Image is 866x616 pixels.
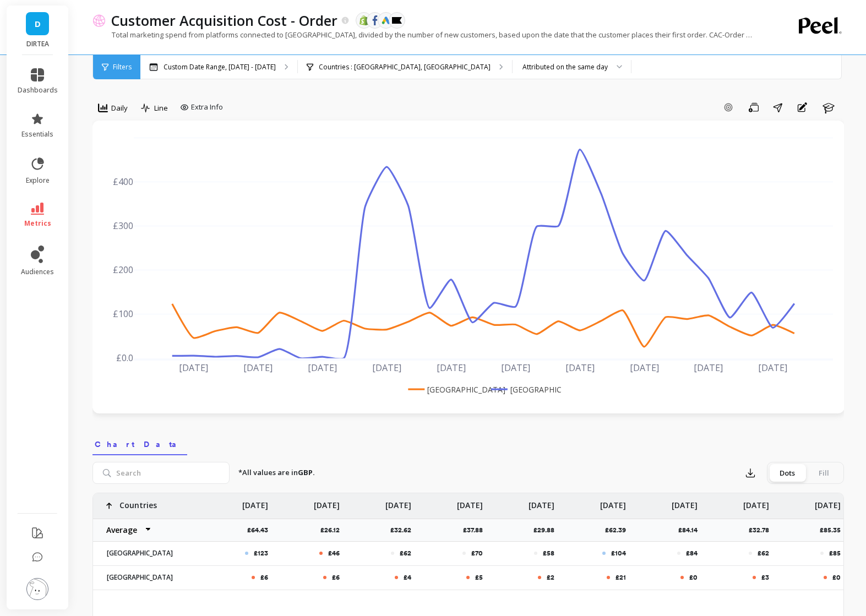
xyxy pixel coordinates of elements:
p: £123 [254,549,268,558]
p: £62 [400,549,411,558]
p: [GEOGRAPHIC_DATA] [100,573,197,582]
p: [DATE] [457,493,483,511]
p: [DATE] [672,493,698,511]
span: Daily [111,103,128,113]
p: Custom Date Range, [DATE] - [DATE] [164,63,276,72]
span: dashboards [18,86,58,95]
img: api.klaviyo.svg [392,17,402,24]
input: Search [92,462,230,484]
p: £29.88 [533,526,561,535]
p: £6 [332,573,340,582]
span: metrics [24,219,51,228]
p: £62.39 [605,526,633,535]
p: [DATE] [600,493,626,511]
p: £4 [404,573,411,582]
p: Customer Acquisition Cost - Order [111,11,337,30]
p: £84.14 [678,526,704,535]
img: profile picture [26,578,48,600]
span: Line [154,103,168,113]
span: Chart Data [95,439,185,450]
img: api.google.svg [381,15,391,25]
img: api.shopify.svg [359,15,369,25]
p: DIRTEA [18,40,58,48]
p: £21 [616,573,626,582]
span: explore [26,176,50,185]
p: £85.35 [820,526,847,535]
span: D [35,18,41,30]
img: api.fb.svg [370,15,380,25]
p: £84 [686,549,698,558]
p: £6 [260,573,268,582]
p: £85 [829,549,841,558]
p: £5 [475,573,483,582]
img: header icon [92,14,106,27]
p: [DATE] [314,493,340,511]
nav: Tabs [92,430,844,455]
p: £62 [758,549,769,558]
p: Total marketing spend from platforms connected to [GEOGRAPHIC_DATA], divided by the number of new... [92,30,754,40]
p: £58 [543,549,554,558]
div: Fill [805,464,842,482]
p: £32.78 [749,526,776,535]
p: £46 [328,549,340,558]
p: £2 [547,573,554,582]
p: [DATE] [385,493,411,511]
strong: GBP. [298,467,315,477]
p: £0 [832,573,841,582]
div: Attributed on the same day [522,62,608,72]
p: Countries : [GEOGRAPHIC_DATA], [GEOGRAPHIC_DATA] [319,63,491,72]
span: audiences [21,268,54,276]
p: [DATE] [815,493,841,511]
p: £0 [689,573,698,582]
p: £32.62 [390,526,418,535]
p: [GEOGRAPHIC_DATA] [100,549,197,558]
p: *All values are in [238,467,315,478]
p: £64.43 [247,526,275,535]
p: [DATE] [529,493,554,511]
p: £3 [761,573,769,582]
p: £26.12 [320,526,346,535]
p: [DATE] [743,493,769,511]
span: Filters [113,63,132,72]
div: Dots [769,464,805,482]
p: £37.88 [463,526,489,535]
p: [DATE] [242,493,268,511]
span: essentials [21,130,53,139]
p: Countries [119,493,157,511]
span: Extra Info [191,102,223,113]
p: £104 [611,549,626,558]
p: £70 [471,549,483,558]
